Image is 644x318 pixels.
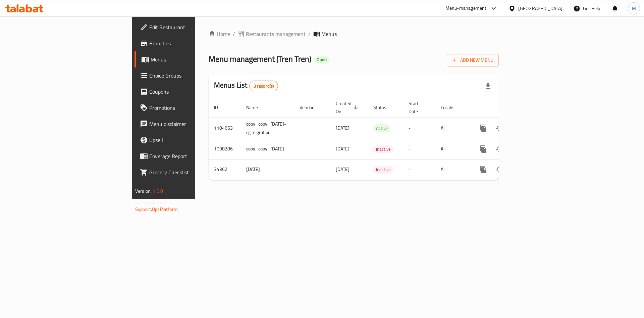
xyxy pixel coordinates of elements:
[135,132,239,148] a: Upsell
[336,124,350,132] span: [DATE]
[632,5,636,12] span: M
[447,54,499,66] button: Add New Menu
[373,103,395,111] span: Status
[403,118,435,139] td: -
[149,39,234,47] span: Branches
[250,83,278,89] span: 3 record(s)
[149,72,234,80] span: Choice Groups
[452,56,493,64] span: Add New Menu
[480,78,496,94] div: Export file
[336,144,350,153] span: [DATE]
[336,99,360,116] span: Created On
[135,100,239,116] a: Promotions
[149,136,234,144] span: Upsell
[149,168,234,176] span: Grocery Checklist
[135,198,166,207] span: Get support on:
[373,124,390,132] div: Active
[241,118,294,139] td: copy_copy_[DATE]-cg migration
[214,80,278,91] h2: Menus List
[314,56,329,64] div: Open
[435,139,470,159] td: All
[153,187,163,195] span: 1.0.0
[249,81,278,91] div: Total records count
[135,164,239,180] a: Grocery Checklist
[491,141,507,157] button: Change Status
[491,120,507,136] button: Change Status
[151,55,234,63] span: Menus
[149,152,234,160] span: Coverage Report
[246,103,267,111] span: Name
[209,97,545,180] table: enhanced table
[241,159,294,180] td: [DATE]
[314,57,329,62] span: Open
[475,162,491,178] button: more
[209,51,311,66] span: Menu management ( Tren Tren )
[135,35,239,51] a: Branches
[135,116,239,132] a: Menu disclaimer
[135,67,239,84] a: Choice Groups
[491,162,507,178] button: Change Status
[149,23,234,31] span: Edit Restaurant
[321,30,337,38] span: Menus
[403,139,435,159] td: -
[403,159,435,180] td: -
[336,165,350,174] span: [DATE]
[308,30,311,38] li: /
[135,51,239,67] a: Menus
[441,103,462,111] span: Locale
[149,120,234,128] span: Menu disclaimer
[209,30,499,38] nav: breadcrumb
[373,166,393,174] span: Inactive
[470,97,545,118] th: Actions
[445,4,487,12] div: Menu-management
[373,125,390,132] span: Active
[300,103,322,111] span: Vendor
[475,141,491,157] button: more
[135,205,178,214] a: Support.OpsPlatform
[135,84,239,100] a: Coupons
[475,120,491,136] button: more
[135,148,239,164] a: Coverage Report
[149,88,234,96] span: Coupons
[373,145,393,153] span: Inactive
[238,30,306,38] a: Restaurants management
[214,103,227,111] span: ID
[135,187,152,195] span: Version:
[435,159,470,180] td: All
[435,118,470,139] td: All
[135,19,239,35] a: Edit Restaurant
[149,104,234,112] span: Promotions
[241,139,294,159] td: copy_copy_[DATE]
[409,99,427,116] span: Start Date
[518,5,562,12] div: [GEOGRAPHIC_DATA]
[246,30,306,38] span: Restaurants management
